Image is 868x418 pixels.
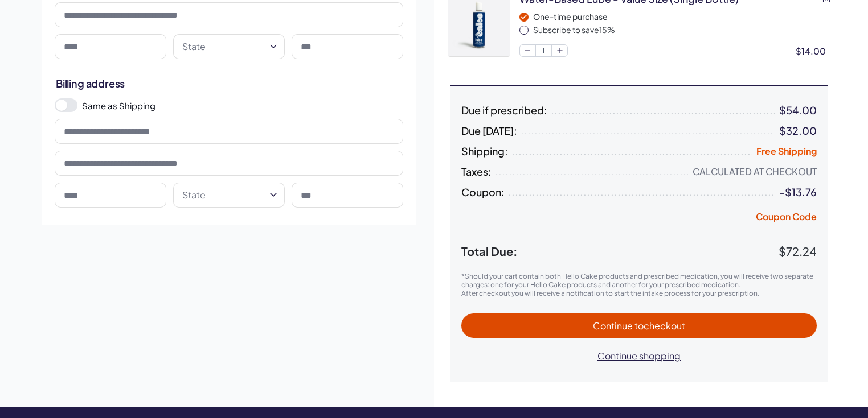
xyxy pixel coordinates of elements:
[756,145,817,157] span: Free Shipping
[779,105,817,116] div: $54.00
[461,289,759,297] span: After checkout you will receive a notification to start the intake process for your prescription.
[779,187,817,198] div: -$13.76
[779,125,817,136] div: $32.00
[593,320,685,332] span: Continue
[461,166,492,177] span: Taxes:
[461,125,517,136] span: Due [DATE]:
[779,244,817,258] span: $72.24
[533,24,830,36] div: Subscribe to save 15 %
[461,105,547,116] span: Due if prescribed:
[461,313,817,338] button: Continue tocheckout
[56,76,402,90] h2: Billing address
[756,210,817,226] button: Coupon Code
[796,45,830,57] div: $14.00
[82,100,403,111] label: Same as Shipping
[597,350,681,362] span: Continue shopping
[536,45,552,56] span: 1
[461,187,505,198] span: Coupon:
[461,272,817,289] p: *Should your cart contain both Hello Cake products and prescribed medication, you will receive tw...
[693,166,817,177] div: Calculated at Checkout
[533,11,830,23] div: One-time purchase
[586,343,692,368] button: Continue shopping
[461,146,508,157] span: Shipping:
[634,320,685,332] span: to checkout
[461,245,779,258] span: Total Due:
